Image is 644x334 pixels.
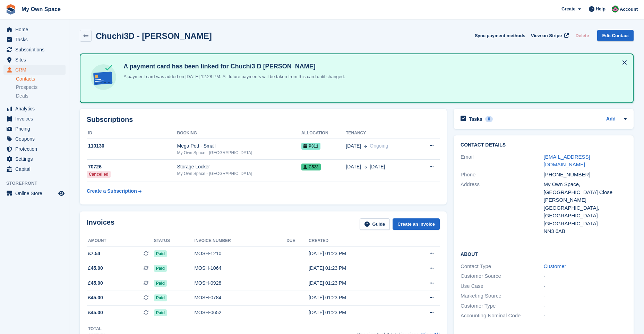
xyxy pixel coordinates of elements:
span: CRM [15,65,57,75]
a: menu [3,45,66,55]
img: stora-icon-8386f47178a22dfd0bd8f6a31ec36ba5ce8667c1dd55bd0f319d3a0aa187defe.svg [6,4,16,15]
div: [DATE] 01:23 PM [309,309,403,316]
div: - [544,312,627,320]
button: Delete [573,30,592,41]
div: - [544,282,627,290]
th: Allocation [301,128,346,139]
a: Deals [16,92,66,100]
div: - [544,302,627,310]
a: menu [3,144,66,154]
span: [DATE] [346,163,361,170]
span: Protection [15,144,57,154]
div: Customer Source [461,272,543,280]
span: Prospects [16,84,37,91]
h2: Subscriptions [87,116,440,124]
img: card-linked-ebf98d0992dc2aeb22e95c0e3c79077019eb2392cfd83c6a337811c24bc77127.svg [89,62,118,92]
div: Address [461,181,543,235]
span: Home [15,25,57,34]
div: Cancelled [87,171,111,178]
span: Invoices [15,114,57,124]
div: [DATE] 01:23 PM [309,279,403,287]
a: menu [3,104,66,114]
a: [EMAIL_ADDRESS][DOMAIN_NAME] [544,154,590,168]
a: menu [3,35,66,44]
div: [GEOGRAPHIC_DATA] [544,220,627,228]
h2: Tasks [469,116,482,122]
th: Status [154,235,195,247]
div: 0 [485,116,493,122]
a: menu [3,124,66,134]
a: menu [3,189,66,198]
a: menu [3,55,66,65]
span: Analytics [15,104,57,114]
th: Booking [177,128,301,139]
a: My Own Space [19,3,63,15]
div: Marketing Source [461,292,543,300]
span: Create [561,6,575,12]
span: Paid [154,265,167,272]
span: Settings [15,154,57,164]
a: View on Stripe [528,30,570,41]
span: £45.00 [88,279,103,287]
span: Storefront [6,180,69,187]
a: menu [3,114,66,124]
div: - [544,292,627,300]
a: Add [606,115,616,123]
div: Phone [461,171,543,179]
span: P311 [301,143,320,150]
div: Contact Type [461,262,543,270]
span: Paid [154,309,167,316]
span: Sites [15,55,57,65]
span: Capital [15,164,57,174]
a: menu [3,154,66,164]
th: ID [87,128,177,139]
span: [DATE] [370,163,385,170]
a: Create an Invoice [393,218,440,230]
button: Sync payment methods [475,30,525,41]
h4: A payment card has been linked for Chuchi3 D [PERSON_NAME] [121,62,345,70]
span: £45.00 [88,294,103,301]
div: 70726 [87,163,177,170]
div: MOSH-0652 [194,309,286,316]
th: Created [309,235,403,247]
span: View on Stripe [531,32,562,39]
div: 110130 [87,142,177,150]
h2: Chuchi3D - [PERSON_NAME] [96,31,212,41]
span: Pricing [15,124,57,134]
span: Tasks [15,35,57,44]
div: MOSH-0784 [194,294,286,301]
a: menu [3,65,66,75]
a: Contacts [16,76,66,82]
span: Account [620,6,638,13]
div: [DATE] 01:23 PM [309,265,403,272]
div: Total [88,326,106,332]
p: A payment card was added on [DATE] 12:28 PM. All future payments will be taken from this card unt... [121,73,345,80]
div: [PERSON_NAME][GEOGRAPHIC_DATA], [GEOGRAPHIC_DATA] [544,196,627,220]
div: Storage Locker [177,163,301,170]
div: Mega Pod - Small [177,142,301,150]
h2: About [461,250,627,257]
th: Invoice number [194,235,286,247]
span: Online Store [15,189,57,198]
div: [DATE] 01:23 PM [309,294,403,301]
span: Coupons [15,134,57,144]
a: Edit Contact [597,30,634,41]
span: Help [596,6,606,12]
div: - [544,272,627,280]
span: Ongoing [370,143,388,149]
img: Lucy Parry [612,6,619,12]
span: Paid [154,280,167,287]
span: [DATE] [346,142,361,150]
a: menu [3,164,66,174]
div: My Own Space - [GEOGRAPHIC_DATA] [177,170,301,177]
div: Email [461,153,543,169]
span: £45.00 [88,265,103,272]
a: Customer [544,263,566,269]
a: Prospects [16,84,66,91]
div: Create a Subscription [87,187,137,195]
div: My Own Space - [GEOGRAPHIC_DATA] [177,150,301,156]
a: Guide [360,218,390,230]
div: My Own Space, [GEOGRAPHIC_DATA] Close [544,181,627,196]
div: [DATE] 01:23 PM [309,250,403,257]
div: MOSH-0928 [194,279,286,287]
